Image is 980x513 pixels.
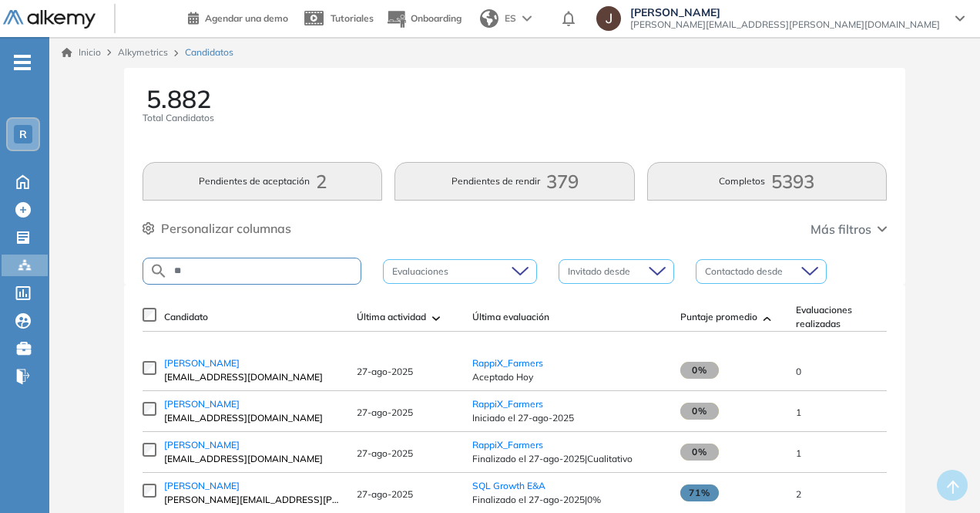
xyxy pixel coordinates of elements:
button: Pendientes de aceptación2 [143,162,382,201]
img: [missing "en.ARROW_ALT" translation] [764,316,771,321]
a: [PERSON_NAME] [164,438,341,452]
span: 27-ago-2025 [357,366,413,377]
span: Agendar una demo [205,12,288,24]
span: Tutoriales [331,12,374,24]
a: RappiX_Farmers [472,398,543,410]
button: Completos5393 [647,162,887,201]
span: 5.882 [146,86,211,111]
span: [PERSON_NAME] [630,6,940,19]
span: [EMAIL_ADDRESS][DOMAIN_NAME] [164,370,341,384]
span: Iniciado el 27-ago-2025 [472,411,665,425]
a: [PERSON_NAME] [164,479,341,493]
span: Puntaje promedio [680,310,757,324]
button: Pendientes de rendir379 [394,162,634,201]
button: Personalizar columnas [143,219,291,238]
a: RappiX_Farmers [472,357,543,369]
span: Total Candidatos [143,111,214,125]
img: world [480,9,498,28]
span: [PERSON_NAME] [164,480,240,491]
a: SQL Growth E&A [472,480,545,491]
span: [EMAIL_ADDRESS][DOMAIN_NAME] [164,411,341,425]
span: Finalizado el 27-ago-2025 | 0% [472,493,665,507]
span: 0% [680,362,719,379]
span: 1 [796,447,801,459]
span: 2 [796,488,801,500]
span: Onboarding [411,12,461,24]
span: [PERSON_NAME][EMAIL_ADDRESS][PERSON_NAME][DOMAIN_NAME] [630,19,940,31]
span: 27-ago-2025 [357,488,413,500]
span: Candidatos [185,46,233,59]
i: - [14,61,31,64]
span: Alkymetrics [118,46,168,58]
span: [PERSON_NAME] [164,439,240,451]
span: Finalizado el 27-ago-2025 | Cualitativo [472,452,665,466]
span: 1 [796,407,801,418]
span: [EMAIL_ADDRESS][DOMAIN_NAME] [164,452,341,466]
button: Onboarding [386,2,461,35]
span: [PERSON_NAME] [164,398,240,410]
span: Última evaluación [472,310,549,324]
span: R [19,128,27,140]
span: ES [505,12,516,25]
img: arrow [522,15,532,22]
img: [missing "en.ARROW_ALT" translation] [432,316,440,321]
a: [PERSON_NAME] [164,397,341,411]
span: 0% [680,444,719,461]
span: 71% [680,484,719,501]
img: Logo [3,10,96,29]
span: 0% [680,403,719,420]
span: Evaluaciones realizadas [796,303,882,331]
span: Candidato [164,310,208,324]
a: RappiX_Farmers [472,439,543,451]
a: [PERSON_NAME] [164,356,341,370]
span: Personalizar columnas [161,219,291,238]
span: 0 [796,366,801,377]
span: [PERSON_NAME] [164,357,240,369]
span: Aceptado Hoy [472,370,665,384]
span: 27-ago-2025 [357,447,413,459]
a: Agendar una demo [188,8,288,26]
span: 27-ago-2025 [357,407,413,418]
button: Más filtros [811,220,887,238]
img: SEARCH_ALT [149,262,168,281]
span: Más filtros [811,220,871,238]
span: [PERSON_NAME][EMAIL_ADDRESS][PERSON_NAME][DOMAIN_NAME] [164,493,341,507]
a: Inicio [62,46,101,59]
span: Última actividad [357,310,426,324]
